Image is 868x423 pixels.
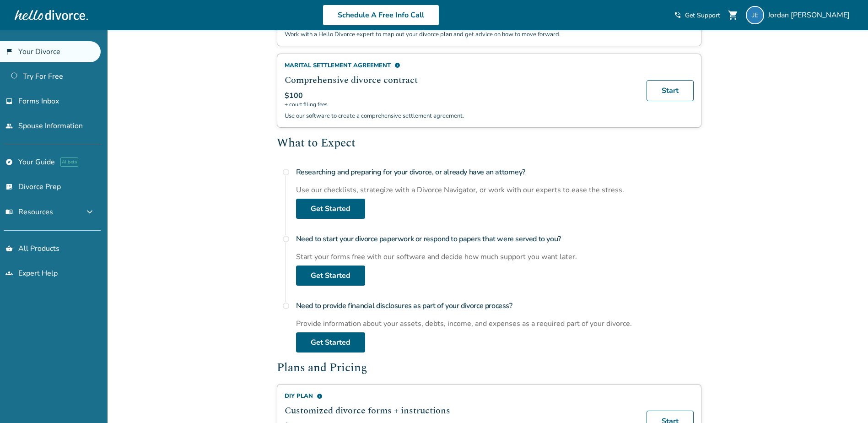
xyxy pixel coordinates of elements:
span: radio_button_unchecked [282,235,290,243]
p: Use our software to create a comprehensive settlement agreement. [285,112,636,120]
span: $100 [285,91,303,101]
a: Schedule A Free Info Call [323,5,439,26]
span: Jordan [PERSON_NAME] [768,10,853,20]
span: Resources [5,207,53,217]
h2: What to Expect [277,135,701,152]
h2: Plans and Pricing [277,360,701,377]
span: Forms Inbox [18,96,59,106]
span: info [317,393,323,399]
img: jordan_evans@legaleaseplan.com [746,6,764,24]
h4: Need to start your divorce paperwork or respond to papers that were served to you? [296,230,701,248]
h2: Customized divorce forms + instructions [285,404,636,418]
span: shopping_cart [728,10,739,21]
span: menu_book [5,208,13,216]
div: Start your forms free with our software and decide how much support you want later. [296,252,701,262]
span: flag_2 [5,48,13,55]
p: Work with a Hello Divorce expert to map out your divorce plan and get advice on how to move forward. [285,30,636,38]
span: expand_more [84,206,95,217]
a: Get Started [296,266,365,286]
iframe: Chat Widget [822,379,868,423]
div: DIY Plan [285,392,636,400]
h4: Need to provide financial disclosures as part of your divorce process? [296,297,701,315]
span: info [394,62,400,68]
span: + court filing fees [285,101,636,108]
span: radio_button_unchecked [282,302,290,309]
span: AI beta [60,157,78,167]
h2: Comprehensive divorce contract [285,73,636,87]
span: people [5,122,13,130]
span: phone_in_talk [674,11,681,19]
div: Marital Settlement Agreement [285,61,636,70]
div: Use our checklists, strategize with a Divorce Navigator, or work with our experts to ease the str... [296,185,701,195]
span: list_alt_check [5,183,13,190]
span: shopping_basket [5,245,13,252]
div: Provide information about your assets, debts, income, and expenses as a required part of your div... [296,319,701,329]
span: inbox [5,98,13,105]
a: phone_in_talkGet Support [674,11,720,20]
span: groups [5,270,13,277]
span: explore [5,158,13,166]
span: Get Support [685,11,720,20]
h4: Researching and preparing for your divorce, or already have an attorney? [296,163,701,181]
span: radio_button_unchecked [282,168,290,176]
a: Start [647,80,694,101]
a: Get Started [296,199,365,219]
a: Get Started [296,332,365,352]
